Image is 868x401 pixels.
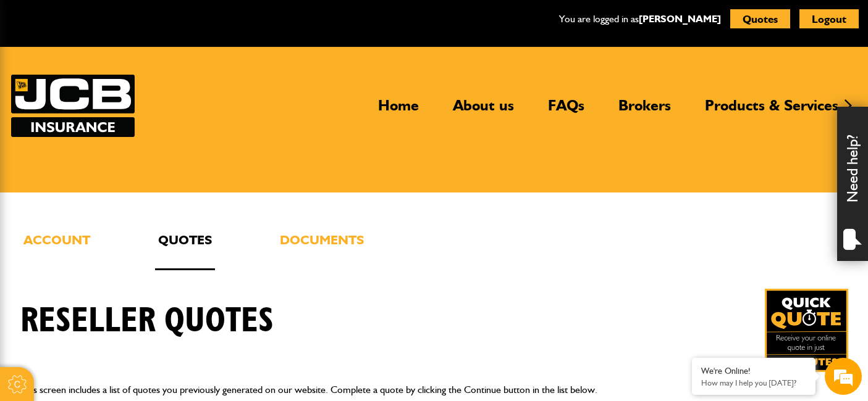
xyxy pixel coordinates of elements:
p: How may I help you today? [701,378,806,387]
button: Logout [799,9,859,28]
a: Brokers [609,96,680,125]
h1: Reseller quotes [20,300,274,342]
a: JCB Insurance Services [11,75,135,137]
a: Documents [277,229,367,270]
a: Home [369,96,428,125]
img: Quick Quote [765,289,848,372]
div: Need help? [837,107,868,261]
a: About us [444,96,523,125]
a: Quotes [155,229,215,270]
p: This screen includes a list of quotes you previously generated on our website. Complete a quote b... [20,382,848,398]
a: Products & Services [696,96,848,125]
a: Get your insurance quote in just 2-minutes [765,289,848,372]
img: JCB Insurance Services logo [11,75,135,137]
a: Account [20,229,93,270]
p: You are logged in as [559,11,721,27]
a: [PERSON_NAME] [639,13,721,25]
button: Quotes [730,9,790,28]
div: We're Online! [701,366,806,376]
a: FAQs [539,96,594,125]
